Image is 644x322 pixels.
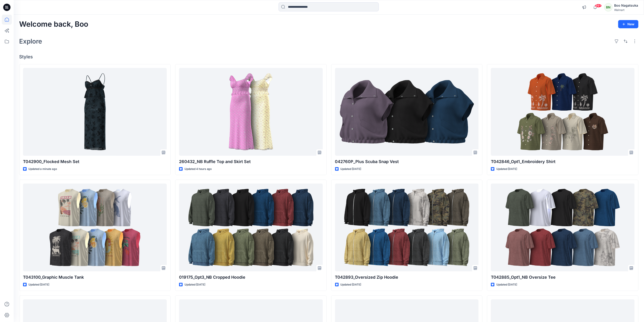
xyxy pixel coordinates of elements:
[28,282,49,287] p: Updated [DATE]
[496,282,517,287] p: Updated [DATE]
[496,167,517,171] p: Updated [DATE]
[335,274,479,280] p: T042893_Oversized Zip Hoodie
[179,184,323,271] a: 019175_Opt3_NB Cropped Hoodie
[604,3,613,11] div: BN
[23,68,167,156] a: T042900_Flocked Mesh Set
[491,184,635,271] a: T042885_Opt1_NB Oversize Tee
[491,158,635,165] p: T042846_Opt1_Embroidery Shirt
[179,274,323,280] p: 019175_Opt3_NB Cropped Hoodie
[618,20,639,28] button: New
[185,282,205,287] p: Updated [DATE]
[179,68,323,156] a: 260432_NB Ruffle Top and Skirt Set
[614,3,638,8] div: Boo Nagatsuka
[341,167,361,171] p: Updated [DATE]
[23,184,167,271] a: T043100_Graphic Muscle Tank
[19,20,88,29] h2: Welcome back, Boo
[23,158,167,165] p: T042900_Flocked Mesh Set
[28,167,57,171] p: Updated a minute ago
[341,282,361,287] p: Updated [DATE]
[614,8,638,12] div: Walmart
[335,68,479,156] a: 042760P_Plus Scuba Snap Vest
[491,68,635,156] a: T042846_Opt1_Embroidery Shirt
[185,167,212,171] p: Updated 4 hours ago
[23,274,167,280] p: T043100_Graphic Muscle Tank
[179,158,323,165] p: 260432_NB Ruffle Top and Skirt Set
[491,274,635,280] p: T042885_Opt1_NB Oversize Tee
[335,184,479,271] a: T042893_Oversized Zip Hoodie
[595,4,602,8] span: 99+
[335,158,479,165] p: 042760P_Plus Scuba Snap Vest
[19,54,639,60] h4: Styles
[19,38,42,45] h2: Explore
